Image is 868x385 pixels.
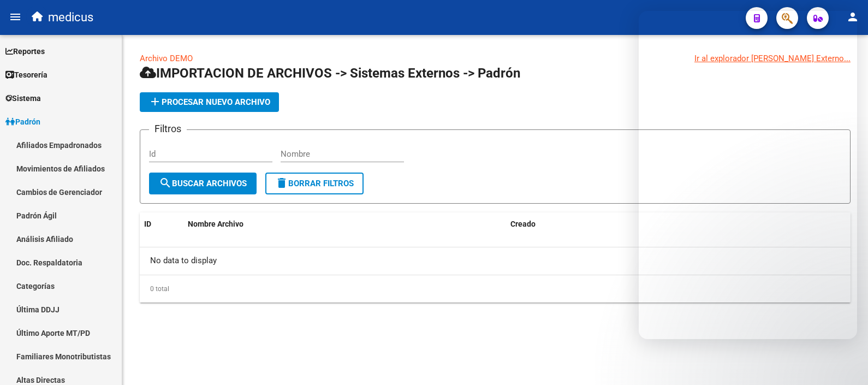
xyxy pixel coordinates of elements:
[275,179,354,188] span: Borrar Filtros
[48,5,93,29] span: medicus
[148,95,162,108] mat-icon: add
[265,173,364,194] button: Borrar Filtros
[5,92,41,104] span: Sistema
[144,220,151,228] span: ID
[148,97,270,107] span: Procesar nuevo archivo
[275,176,288,189] mat-icon: delete
[140,92,279,112] button: Procesar nuevo archivo
[639,11,857,339] iframe: Intercom live chat
[159,179,247,188] span: Buscar Archivos
[140,247,851,275] div: No data to display
[831,348,857,374] iframe: Intercom live chat
[140,212,183,236] datatable-header-cell: ID
[140,54,193,63] a: Archivo DEMO
[140,275,851,303] div: 0 total
[5,45,45,57] span: Reportes
[140,66,520,81] span: IMPORTACION DE ARCHIVOS -> Sistemas Externos -> Padrón
[188,220,243,228] span: Nombre Archivo
[5,69,47,81] span: Tesorería
[159,176,172,189] mat-icon: search
[5,116,40,128] span: Padrón
[149,121,187,137] h3: Filtros
[9,10,22,23] mat-icon: menu
[510,220,536,228] span: Creado
[149,173,257,194] button: Buscar Archivos
[183,212,506,236] datatable-header-cell: Nombre Archivo
[506,212,851,236] datatable-header-cell: Creado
